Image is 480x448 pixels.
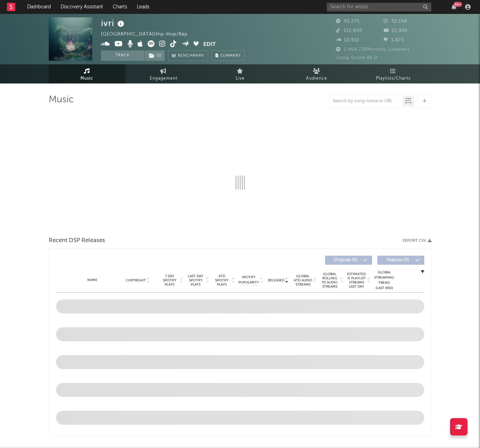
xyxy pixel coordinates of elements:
span: 95,275 [336,19,360,24]
span: ( 1 ) [144,50,165,61]
span: 32,198 [384,19,407,24]
span: Estimated % Playlist Streams Last Day [347,272,366,289]
button: Summary [212,50,245,61]
span: Engagement [150,74,178,83]
button: (1) [145,50,165,61]
div: Name [70,278,116,283]
span: Audience [306,74,327,83]
span: 1,473 [384,38,404,42]
button: Features(0) [377,256,424,265]
button: Track [101,50,144,61]
span: 10,912 [336,38,359,42]
a: Engagement [125,64,202,83]
span: Spotify Popularity [238,275,259,285]
button: Originals(0) [325,256,372,265]
span: Jump Score: 96.0 [336,56,377,60]
span: 1,464,738 Monthly Listeners [336,47,410,52]
button: Export CSV [403,239,432,243]
a: Live [202,64,278,83]
span: Summary [220,54,241,58]
a: Playlists/Charts [355,64,432,83]
span: Copyright [126,278,146,282]
span: Benchmark [178,52,204,60]
span: Live [236,74,245,83]
div: [GEOGRAPHIC_DATA] | Hip-Hop/Rap [101,30,196,39]
span: Originals ( 0 ) [330,258,362,262]
span: 112,800 [336,29,362,33]
button: Edit [203,40,216,49]
a: Audience [278,64,355,83]
a: Music [49,64,125,83]
span: Last Day Spotify Plays [187,274,205,287]
input: Search for artists [327,3,431,11]
a: Benchmark [168,50,208,61]
span: Recent DSP Releases [49,237,105,245]
span: ATD Spotify Plays [213,274,231,287]
input: Search by song name or URL [329,98,403,104]
span: Released [268,278,284,282]
span: Playlists/Charts [376,74,410,83]
div: ivri [101,17,126,29]
div: 99 + [454,2,462,7]
span: 22,300 [384,29,408,33]
span: Global Rolling 7D Audio Streams [320,272,339,289]
span: 7 Day Spotify Plays [160,274,179,287]
div: Global Streaming Trend (Last 60D) [374,270,395,291]
span: Global ATD Audio Streams [293,274,313,287]
span: Features ( 0 ) [382,258,414,262]
button: 99+ [451,4,456,10]
span: Music [80,74,93,83]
